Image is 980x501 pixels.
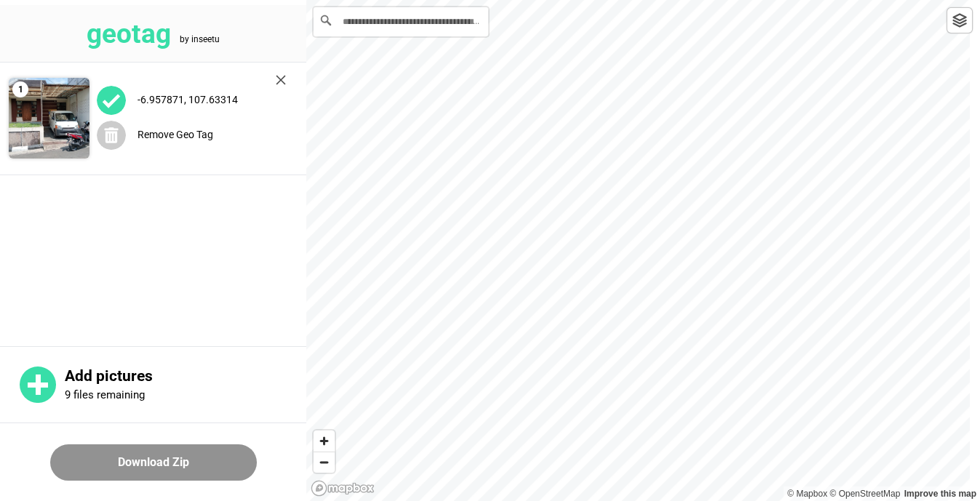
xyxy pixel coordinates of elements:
a: Mapbox [787,489,827,499]
button: Zoom out [314,452,335,473]
img: uploadImagesAlt [97,86,126,115]
button: Zoom in [314,430,335,452]
a: Mapbox logo [311,480,375,497]
img: toggleLayer [952,13,967,28]
label: -6.957871, 107.63314 [138,94,238,105]
a: OpenStreetMap [829,489,900,499]
img: cross [276,75,286,85]
span: 1 [12,81,28,97]
button: Download Zip [50,444,257,481]
input: Search [314,7,488,36]
a: Map feedback [904,489,976,499]
img: 9k= [9,78,89,159]
p: Add pictures [65,367,306,385]
p: 9 files remaining [65,388,145,401]
tspan: by inseetu [180,34,220,44]
tspan: geotag [87,18,171,49]
label: Remove Geo Tag [138,129,213,140]
span: Zoom out [314,452,335,473]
